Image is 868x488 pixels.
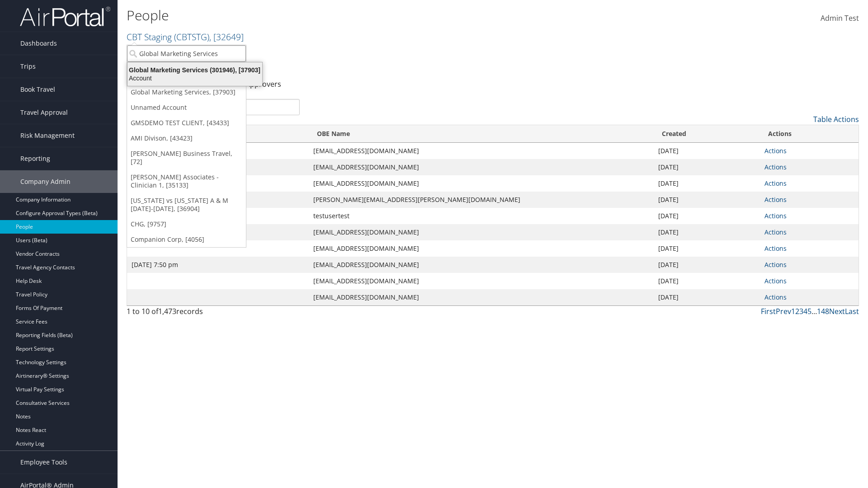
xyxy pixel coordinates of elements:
a: GMSDEMO TEST CLIENT, [43433] [127,115,246,131]
a: Actions [764,260,787,269]
span: Dashboards [20,32,57,55]
a: Actions [764,195,787,204]
a: 2 [795,306,799,316]
div: Global Marketing Services (301946), [37903] [122,66,268,74]
th: Created: activate to sort column ascending [654,125,760,143]
a: Global Marketing Services, [37903] [127,84,246,100]
span: 1,473 [158,306,176,316]
td: [DATE] [654,143,760,159]
td: testusertest [309,208,654,224]
a: [PERSON_NAME] Associates - Clinician 1, [35133] [127,169,246,193]
td: [DATE] [654,257,760,273]
a: 5 [807,306,811,316]
span: Trips [20,55,36,78]
a: Actions [764,277,787,285]
td: [EMAIL_ADDRESS][DOMAIN_NAME] [309,224,654,240]
a: Actions [764,211,787,220]
span: Admin Test [821,13,859,23]
td: [DATE] [654,192,760,208]
input: Search Accounts [127,45,246,62]
a: Next [829,306,845,316]
a: First [761,306,776,316]
a: Prev [776,306,791,316]
span: Travel Approval [20,101,68,124]
a: Last [845,306,859,316]
a: Unnamed Account [127,100,246,115]
a: Actions [764,163,787,171]
a: AMI Divison, [43423] [127,131,246,146]
a: Actions [764,228,787,236]
a: 148 [817,306,829,316]
td: [DATE] [654,175,760,192]
span: Employee Tools [20,451,67,474]
td: [EMAIL_ADDRESS][DOMAIN_NAME] [309,143,654,159]
span: Reporting [20,147,50,170]
span: Risk Management [20,124,75,147]
a: 4 [803,306,807,316]
div: Account [122,74,268,82]
td: [DATE] [654,159,760,175]
a: Actions [764,244,787,253]
td: [DATE] [654,224,760,240]
a: CHG, [9757] [127,216,246,232]
img: airportal-logo.png [20,6,110,27]
a: [PERSON_NAME] Business Travel, [72] [127,146,246,169]
a: 1 [791,306,795,316]
span: ( CBTSTG ) [174,31,209,43]
a: Table Actions [813,114,859,124]
td: [DATE] 7:50 pm [127,257,309,273]
td: [EMAIL_ADDRESS][DOMAIN_NAME] [309,159,654,175]
span: Company Admin [20,170,71,193]
td: [DATE] [654,289,760,305]
div: 1 to 10 of records [127,306,300,321]
span: … [811,306,817,316]
a: Admin Test [821,5,859,33]
td: [EMAIL_ADDRESS][DOMAIN_NAME] [309,175,654,192]
a: Actions [764,146,787,155]
td: [EMAIL_ADDRESS][DOMAIN_NAME] [309,289,654,305]
a: Approvers [245,79,281,89]
td: [EMAIL_ADDRESS][DOMAIN_NAME] [309,240,654,257]
a: Companion Corp, [4056] [127,232,246,247]
a: CBT Staging [127,31,244,43]
td: [PERSON_NAME][EMAIL_ADDRESS][PERSON_NAME][DOMAIN_NAME] [309,192,654,208]
td: [DATE] [654,208,760,224]
th: Actions [760,125,859,143]
a: Actions [764,179,787,188]
span: Book Travel [20,78,55,101]
h1: People [127,6,615,25]
a: Actions [764,293,787,301]
span: , [ 32649 ] [209,31,244,43]
td: [DATE] [654,273,760,289]
td: [EMAIL_ADDRESS][DOMAIN_NAME] [309,273,654,289]
td: [EMAIL_ADDRESS][DOMAIN_NAME] [309,257,654,273]
th: OBE Name: activate to sort column ascending [309,125,654,143]
a: 3 [799,306,803,316]
a: [US_STATE] vs [US_STATE] A & M [DATE]-[DATE], [36904] [127,193,246,216]
td: [DATE] [654,240,760,257]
